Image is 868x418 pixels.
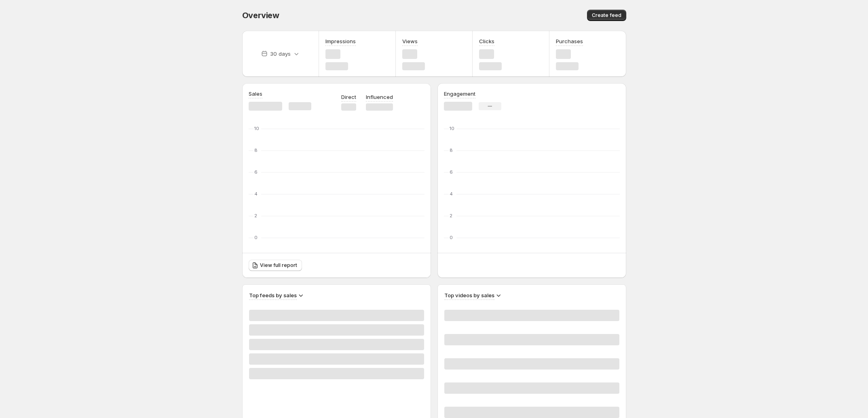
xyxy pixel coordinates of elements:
[242,11,279,20] span: Overview
[254,169,258,175] text: 6
[325,37,356,45] h3: Impressions
[254,235,258,240] text: 0
[254,147,258,153] text: 8
[450,191,453,197] text: 4
[249,90,262,98] h3: Sales
[450,213,452,218] text: 2
[254,213,257,218] text: 2
[450,126,454,131] text: 10
[556,37,583,45] h3: Purchases
[341,93,356,101] p: Direct
[254,126,259,131] text: 10
[270,50,291,58] p: 30 days
[249,291,297,299] h3: Top feeds by sales
[366,93,393,101] p: Influenced
[587,10,626,21] button: Create feed
[450,235,453,240] text: 0
[249,260,302,271] a: View full report
[254,191,258,197] text: 4
[450,169,453,175] text: 6
[402,37,418,45] h3: Views
[260,262,297,269] span: View full report
[479,37,494,45] h3: Clicks
[592,12,621,19] span: Create feed
[444,90,475,98] h3: Engagement
[450,147,453,153] text: 8
[444,291,494,299] h3: Top videos by sales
